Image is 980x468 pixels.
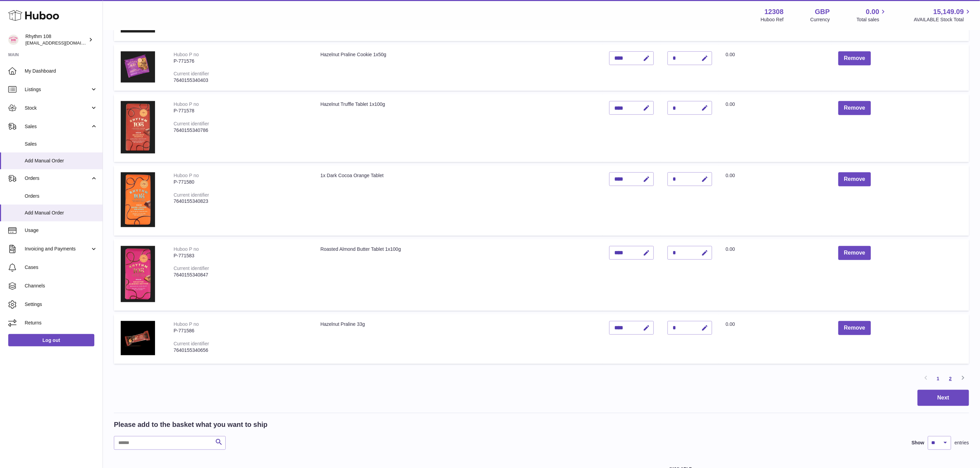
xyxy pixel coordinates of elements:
div: P-771586 [174,328,307,334]
button: Next [918,390,969,406]
button: Remove [838,172,871,186]
span: Listings [25,86,90,93]
span: Add Manual Order [25,210,97,216]
td: Hazelnut Truffle Tablet 1x100g [314,94,602,162]
div: Huboo P no [174,52,199,57]
span: Orders [25,175,90,182]
img: Hazelnut Truffle Tablet 1x100g [121,101,155,153]
td: Hazelnut Praline Cookie 1x50g [314,45,602,91]
div: Rhythm 108 [25,33,87,46]
button: Remove [838,246,871,260]
span: Returns [25,320,97,326]
span: Add Manual Order [25,158,97,164]
img: Hazelnut Praline Cookie 1x50g [121,51,155,83]
span: [EMAIL_ADDRESS][DOMAIN_NAME] [25,40,101,46]
span: 15,149.09 [933,7,964,16]
a: Log out [8,334,94,346]
span: My Dashboard [25,68,97,74]
label: Show [912,440,924,446]
div: 7640155340403 [174,77,307,84]
a: 2 [944,372,957,385]
span: Sales [25,141,97,147]
span: Stock [25,105,90,111]
span: Cases [25,264,97,271]
span: entries [955,440,969,446]
span: Total sales [857,16,887,23]
span: Sales [25,123,90,130]
span: 0.00 [726,52,735,57]
a: 15,149.09 AVAILABLE Stock Total [914,7,972,23]
div: Current identifier [174,121,209,126]
button: Remove [838,51,871,65]
button: Remove [838,321,871,335]
div: P-771576 [174,58,307,64]
span: Invoicing and Payments [25,246,90,252]
span: Settings [25,301,97,308]
button: Remove [838,101,871,115]
div: Currency [811,16,830,23]
div: P-771580 [174,179,307,185]
div: P-771583 [174,253,307,259]
img: 1x Dark Cocoa Orange Tablet [121,172,155,227]
span: 0.00 [726,173,735,178]
strong: GBP [815,7,830,16]
div: 7640155340823 [174,198,307,205]
td: Hazelnut Praline 33g [314,314,602,364]
span: 0.00 [726,101,735,107]
div: Current identifier [174,71,209,76]
div: 7640155340847 [174,272,307,278]
div: Current identifier [174,192,209,198]
div: Current identifier [174,341,209,346]
img: Hazelnut Praline 33g [121,321,155,355]
div: Current identifier [174,266,209,271]
div: Huboo P no [174,246,199,252]
a: 0.00 Total sales [857,7,887,23]
div: Huboo P no [174,173,199,178]
span: AVAILABLE Stock Total [914,16,972,23]
img: orders@rhythm108.com [8,35,19,45]
span: Channels [25,283,97,289]
img: Roasted Almond Butter Tablet 1x100g [121,246,155,302]
td: 1x Dark Cocoa Orange Tablet [314,165,602,236]
span: 0.00 [726,321,735,327]
div: P-771578 [174,108,307,114]
span: Orders [25,193,97,199]
span: 0.00 [726,246,735,252]
a: 1 [932,372,944,385]
span: Usage [25,227,97,234]
div: 7640155340786 [174,127,307,134]
strong: 12308 [765,7,784,16]
td: Roasted Almond Butter Tablet 1x100g [314,239,602,311]
div: 7640155340656 [174,347,307,354]
div: Huboo P no [174,101,199,107]
div: Huboo P no [174,321,199,327]
span: 0.00 [866,7,879,16]
div: Huboo Ref [761,16,784,23]
h2: Please add to the basket what you want to ship [114,420,268,429]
